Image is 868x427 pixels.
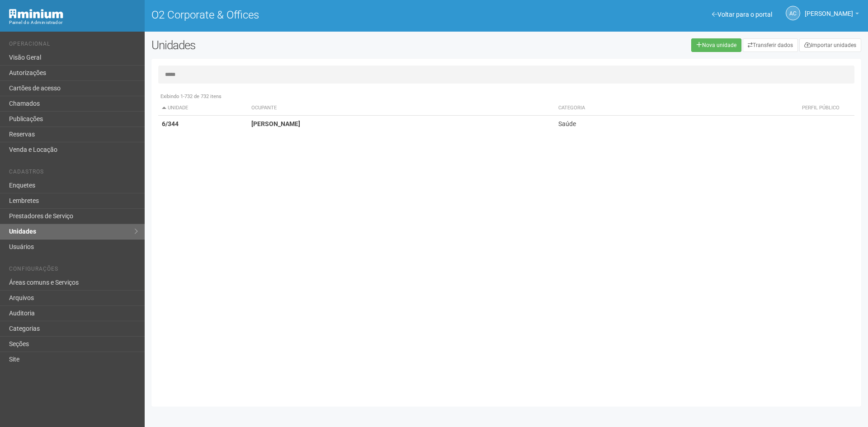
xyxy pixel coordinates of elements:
div: Painel do Administrador [9,19,138,27]
th: Perfil público: activate to sort column ascending [787,101,854,116]
li: Cadastros [9,169,138,178]
a: Voltar para o portal [712,11,772,18]
strong: [PERSON_NAME] [251,120,300,127]
span: Ana Carla de Carvalho Silva [805,1,853,17]
a: Importar unidades [799,38,861,52]
a: Transferir dados [743,38,798,52]
th: Ocupante: activate to sort column ascending [248,101,555,116]
img: Minium [9,9,63,19]
th: Categoria: activate to sort column ascending [555,101,787,116]
li: Configurações [9,266,138,275]
h2: Unidades [151,38,439,52]
div: Exibindo 1-732 de 732 itens [158,93,854,101]
th: Unidade: activate to sort column descending [158,101,248,116]
a: [PERSON_NAME] [805,11,859,19]
li: Operacional [9,41,138,50]
strong: 6/344 [162,120,179,127]
h1: O2 Corporate & Offices [151,9,500,21]
td: Saúde [555,116,787,132]
a: Nova unidade [691,38,741,52]
a: AC [786,6,800,20]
